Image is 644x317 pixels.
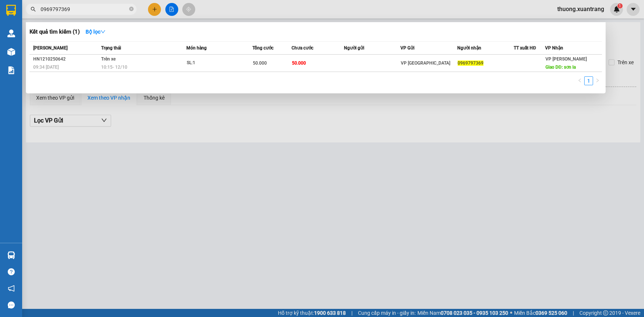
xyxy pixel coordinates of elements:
span: 09:34 [DATE] [33,65,59,70]
a: 1 [585,77,593,85]
span: Trạng thái [101,45,121,51]
span: Giao DĐ: sơn la [545,65,576,70]
button: left [575,76,584,85]
span: left [578,78,582,83]
span: VP [PERSON_NAME] [545,56,587,62]
li: Next Page [593,76,602,85]
span: Người nhận [457,45,481,51]
span: VP [GEOGRAPHIC_DATA] [401,61,450,66]
span: 50.000 [292,61,306,66]
input: Tìm tên, số ĐT hoặc mã đơn [41,5,128,13]
span: search [31,7,36,12]
div: SL: 1 [187,59,242,67]
img: warehouse-icon [7,30,15,37]
img: solution-icon [7,66,15,74]
span: [PERSON_NAME] [33,45,68,51]
span: message [8,302,15,309]
span: down [100,29,106,34]
span: question-circle [8,268,15,275]
li: Previous Page [575,76,584,85]
span: close-circle [129,7,134,11]
img: warehouse-icon [7,48,15,56]
span: 0969797369 [458,61,483,66]
span: Trên xe [101,56,116,62]
span: Món hàng [186,45,207,51]
h3: Kết quả tìm kiếm ( 1 ) [30,28,80,36]
span: Chưa cước [292,45,313,51]
div: HN1210250642 [33,55,99,63]
li: 1 [584,76,593,85]
strong: Bộ lọc [86,29,106,35]
span: VP Nhận [545,45,563,51]
span: Tổng cước [252,45,273,51]
span: 10:15 - 12/10 [101,65,127,70]
button: Bộ lọcdown [80,26,111,38]
span: notification [8,285,15,292]
img: warehouse-icon [7,251,15,259]
span: right [595,78,600,83]
span: VP Gửi [400,45,414,51]
img: logo-vxr [6,5,16,16]
span: TT xuất HĐ [514,45,536,51]
span: Người gửi [344,45,364,51]
span: close-circle [129,6,134,13]
button: right [593,76,602,85]
span: 50.000 [253,61,267,66]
